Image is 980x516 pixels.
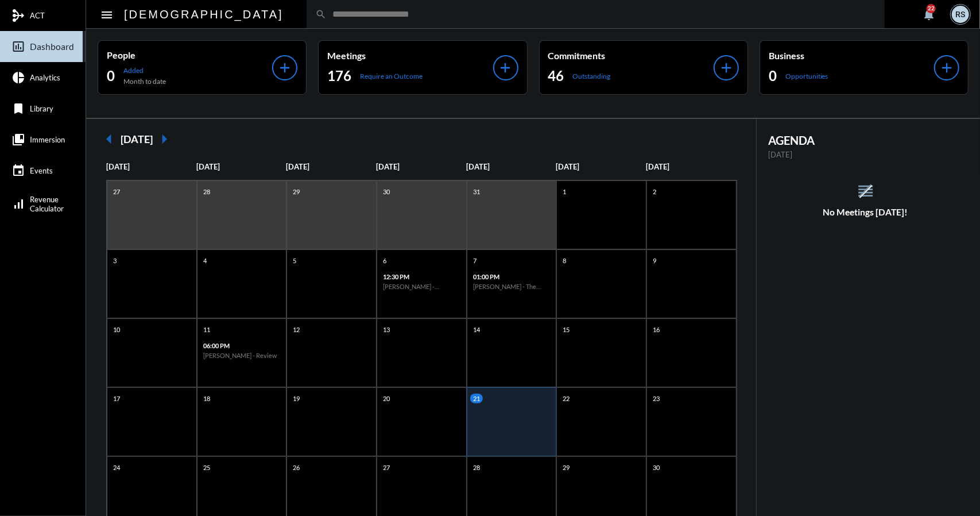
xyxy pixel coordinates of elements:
p: 06:00 PM [203,342,281,349]
span: ACT [30,11,45,20]
p: [DATE] [768,150,963,159]
p: 25 [200,463,213,472]
h2: [DATE] [121,133,153,145]
mat-icon: Side nav toggle icon [100,8,114,22]
p: 18 [200,394,213,403]
p: [DATE] [646,162,736,171]
p: Added [123,66,166,75]
p: 7 [470,256,479,265]
button: Toggle sidenav [95,3,118,26]
mat-icon: add [939,60,955,76]
span: Dashboard [30,41,74,52]
span: Revenue Calculator [30,195,64,213]
mat-icon: add [277,60,293,76]
p: [DATE] [106,162,196,171]
span: Events [30,166,53,175]
p: 8 [560,256,569,265]
p: 14 [470,325,483,334]
h2: AGENDA [768,133,963,147]
mat-icon: mediation [11,9,25,22]
p: [DATE] [376,162,466,171]
p: 2 [650,187,659,197]
span: Analytics [30,73,60,82]
mat-icon: event [11,164,25,178]
p: 5 [290,256,299,265]
p: [DATE] [466,162,556,171]
p: 10 [110,325,123,334]
p: 21 [470,394,483,403]
h6: [PERSON_NAME] - The Philosophy [473,283,551,290]
p: People [107,49,272,60]
p: 1 [560,187,569,197]
p: Meetings [327,50,493,61]
p: 13 [380,325,393,334]
p: Require an Outcome [360,72,423,80]
p: [DATE] [556,162,646,171]
mat-icon: bookmark [11,102,25,115]
p: 19 [290,394,303,403]
span: Library [30,104,53,113]
p: 11 [200,325,213,334]
p: 30 [380,187,393,197]
mat-icon: notifications [922,7,936,21]
p: 17 [110,394,123,403]
mat-icon: arrow_left [98,128,121,151]
p: 29 [560,463,572,472]
span: Immersion [30,135,65,144]
p: 16 [650,325,663,334]
mat-icon: add [718,60,734,76]
div: 22 [927,4,936,13]
p: 23 [650,394,663,403]
p: 6 [380,256,389,265]
h2: 46 [548,67,564,85]
mat-icon: reorder [856,182,875,201]
p: Commitments [548,50,714,61]
p: 12 [290,325,303,334]
p: 31 [470,187,483,197]
p: 30 [650,463,663,472]
p: 3 [110,256,119,265]
p: 20 [380,394,393,403]
h6: [PERSON_NAME] - Review [203,352,281,359]
p: 15 [560,325,572,334]
mat-icon: insert_chart_outlined [11,40,25,53]
h2: 176 [327,67,351,85]
h6: [PERSON_NAME] - Investment [383,283,460,290]
h2: [DEMOGRAPHIC_DATA] [124,5,284,24]
h5: No Meetings [DATE]! [757,207,974,217]
p: 27 [110,187,123,197]
p: 24 [110,463,123,472]
p: 12:30 PM [383,273,460,280]
mat-icon: collections_bookmark [11,133,25,147]
p: 26 [290,463,303,472]
p: 9 [650,256,659,265]
p: 27 [380,463,393,472]
p: Opportunities [785,72,828,80]
p: [DATE] [286,162,376,171]
mat-icon: search [315,9,327,20]
p: Month to date [123,77,166,86]
mat-icon: arrow_right [153,128,176,151]
p: 22 [560,394,572,403]
mat-icon: pie_chart [11,71,25,84]
p: Outstanding [573,72,611,80]
p: [DATE] [196,162,286,171]
p: 01:00 PM [473,273,551,280]
div: RS [952,6,969,23]
p: Business [769,50,934,61]
p: 28 [470,463,483,472]
h2: 0 [769,67,777,85]
p: 29 [290,187,303,197]
p: 28 [200,187,213,197]
p: 4 [200,256,210,265]
mat-icon: signal_cellular_alt [11,197,25,211]
h2: 0 [107,67,115,85]
mat-icon: add [498,60,514,76]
